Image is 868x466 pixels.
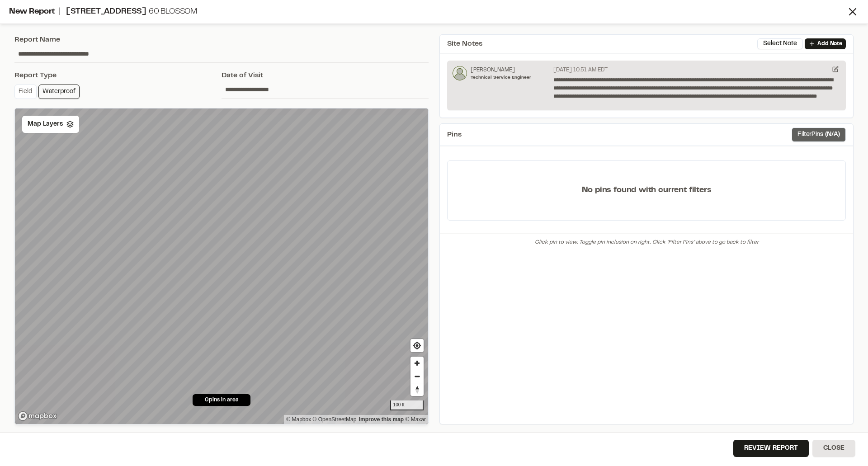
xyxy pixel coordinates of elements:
span: 60 Blossom [149,8,197,15]
canvas: Map [15,108,428,424]
div: Report Name [14,34,429,45]
p: [PERSON_NAME] [471,66,531,74]
button: Review Report [733,440,809,457]
span: Site Notes [447,38,482,49]
a: OpenStreetMap [313,416,357,423]
span: Reset bearing to north [410,383,424,396]
span: Pins [447,129,462,140]
button: Zoom out [410,370,424,383]
img: Patrick Thomas [453,66,467,80]
div: New Report [9,6,846,18]
a: Mapbox [286,416,311,423]
div: Report Type [14,70,222,81]
p: Technical Service Engineer [471,74,531,81]
button: FilterPins (N/A) [792,127,846,142]
button: Select Note [757,38,803,49]
span: 0 pins in area [205,396,239,404]
div: 100 ft [390,400,424,410]
span: [STREET_ADDRESS] [66,8,146,15]
p: [DATE] 10:51 AM EDT [553,66,608,74]
a: Maxar [405,416,426,423]
a: Map feedback [359,416,404,423]
div: Date of Visit [222,70,429,81]
span: Zoom out [410,370,424,383]
span: ( N/A ) [825,130,840,140]
button: Find my location [410,339,424,352]
p: No pins found with current filters [453,166,840,215]
button: Reset bearing to north [410,383,424,396]
p: Add Note [817,40,842,48]
button: Zoom in [410,357,424,370]
div: Click pin to view. Toggle pin inclusion on right. Click "Filter Pins" above to go back to filter [440,233,853,251]
button: Close [812,440,855,457]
